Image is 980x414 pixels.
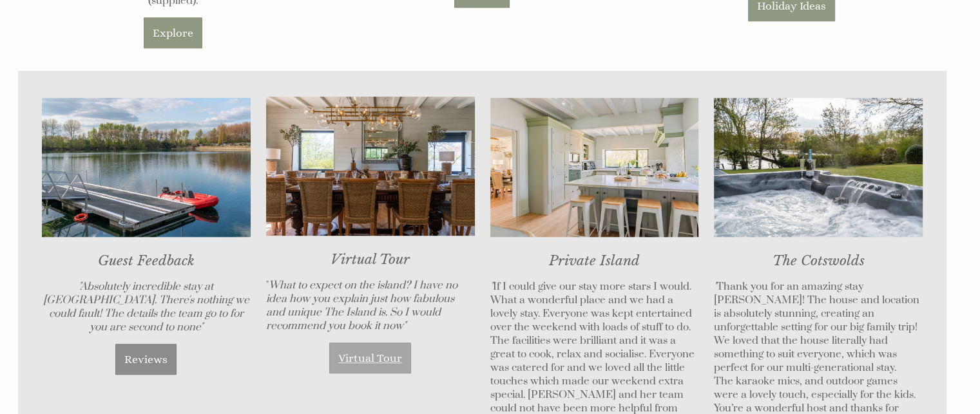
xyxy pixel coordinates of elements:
[43,280,249,334] em: "Absolutely incredible stay at [GEOGRAPHIC_DATA]. There's nothing we could fault! The details the...
[144,17,202,48] a: Explore
[490,280,493,294] em: "
[266,97,475,236] img: Large dining table for 14 guests
[266,251,475,268] h2: Virtual Tour
[329,343,411,373] a: Virtual Tour
[115,344,177,375] a: Reviews
[714,252,923,269] h2: The Cotswolds
[42,98,251,237] img: The Jetty at The Island in Oxfordshire
[490,98,699,237] img: The Kitchen at The Island in Oxfordshire
[266,279,475,333] p: "
[490,252,699,269] h2: Private Island
[714,280,716,294] em: "
[714,98,923,237] img: Hot tub at The Island in Oxfordshire
[42,252,251,269] h2: Guest Feedback
[266,279,457,333] em: What to expect on the island? I have no idea how you explain just how fabulous and unique The Isl...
